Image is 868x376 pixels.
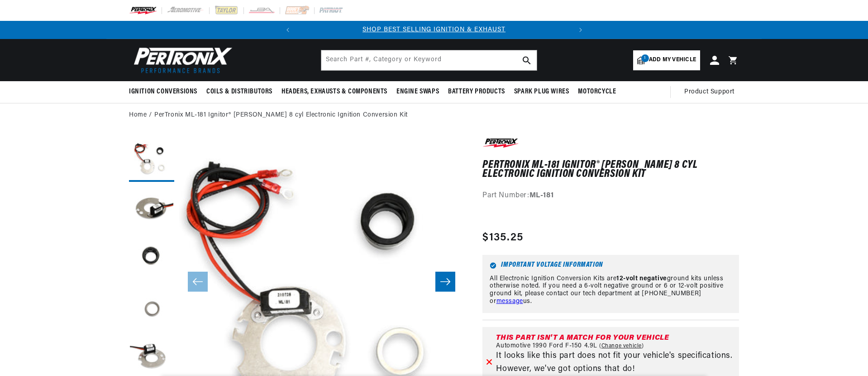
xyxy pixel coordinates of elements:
[496,342,597,350] span: Automotive 1990 Ford F-150 4.9L
[129,44,233,76] img: Pertronix
[396,87,439,97] span: Engine Swaps
[599,342,644,350] a: Change vehicle
[517,50,537,70] button: search button
[297,25,572,35] div: Announcement
[392,81,444,103] summary: Engine Swaps
[616,275,667,282] strong: 12-volt negative
[649,56,696,64] span: Add my vehicle
[129,137,174,182] button: Load image 1 in gallery view
[188,272,208,292] button: Slide left
[482,161,739,179] h1: PerTronix ML-181 Ignitor® [PERSON_NAME] 8 cyl Electronic Ignition Conversion Kit
[106,21,762,39] slideshow-component: Translation missing: en.sections.announcements.announcement_bar
[154,110,408,120] a: PerTronix ML-181 Ignitor® [PERSON_NAME] 8 cyl Electronic Ignition Conversion Kit
[490,262,732,269] h6: Important Voltage Information
[490,275,732,306] p: All Electronic Ignition Conversion Kits are ground kits unless otherwise noted. If you need a 6-v...
[279,21,297,39] button: Translation missing: en.sections.announcements.previous_announcement
[514,87,569,97] span: Spark Plug Wires
[297,25,572,35] div: 1 of 2
[202,81,277,103] summary: Coils & Distributors
[129,87,197,97] span: Ignition Conversions
[129,286,174,332] button: Load image 4 in gallery view
[573,81,620,103] summary: Motorcycle
[496,350,735,376] p: It looks like this part does not fit your vehicle's specifications. However, we've got options th...
[129,110,147,120] a: Home
[482,190,739,202] div: Part Number:
[684,81,739,103] summary: Product Support
[129,186,174,232] button: Load image 2 in gallery view
[281,87,387,97] span: Headers, Exhausts & Components
[129,110,739,120] nav: breadcrumbs
[633,50,700,70] a: 1Add my vehicle
[129,81,202,103] summary: Ignition Conversions
[684,87,734,97] span: Product Support
[435,272,455,292] button: Slide right
[529,192,554,199] strong: ML-181
[277,81,392,103] summary: Headers, Exhausts & Components
[206,87,272,97] span: Coils & Distributors
[448,87,505,97] span: Battery Products
[496,298,523,305] a: message
[578,87,616,97] span: Motorcycle
[321,50,537,70] input: Search Part #, Category or Keyword
[482,230,523,246] span: $135.25
[641,54,649,62] span: 1
[496,334,735,342] div: This part isn't a match for your vehicle
[572,21,590,39] button: Translation missing: en.sections.announcements.next_announcement
[510,81,574,103] summary: Spark Plug Wires
[444,81,510,103] summary: Battery Products
[129,236,174,282] button: Load image 3 in gallery view
[362,26,506,33] a: SHOP BEST SELLING IGNITION & EXHAUST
